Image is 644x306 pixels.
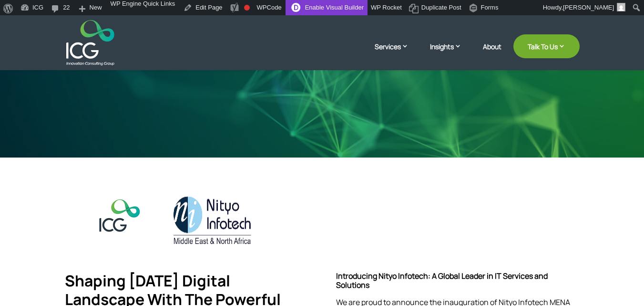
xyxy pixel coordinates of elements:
img: Nityo MENA Logo 1 (1) [173,196,251,244]
a: Services [375,42,418,65]
a: Talk To Us [513,34,580,58]
span: New [90,4,102,19]
iframe: Chat Widget [485,203,644,306]
a: Insights [430,42,471,65]
a: About [483,43,501,65]
span: [PERSON_NAME] [563,4,614,11]
img: icg-logo [95,196,145,238]
div: Focus keyphrase not set [244,5,250,11]
img: ICG [66,20,114,65]
strong: Introducing Nityo Infotech: A Global Leader in IT Services and Solutions [336,271,548,290]
span: Duplicate Post [421,4,461,19]
span: Forms [481,4,499,19]
span: 22 [63,4,70,19]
